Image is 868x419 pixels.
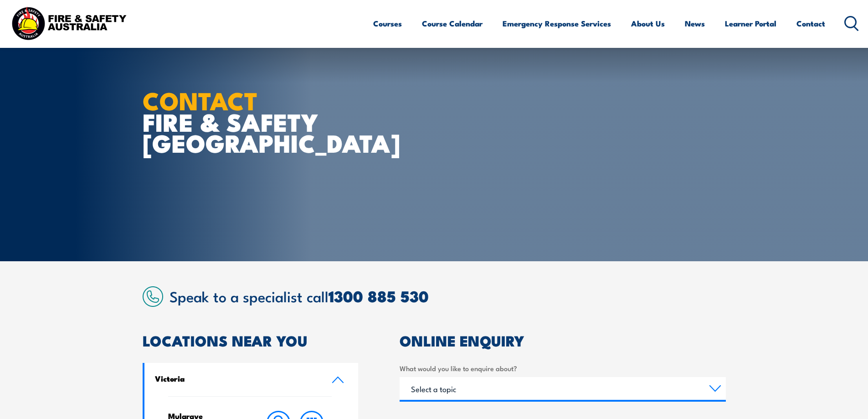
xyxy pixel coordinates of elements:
[725,11,776,36] a: Learner Portal
[631,11,665,36] a: About Us
[400,363,726,373] label: What would you like to enquire about?
[155,373,318,383] h4: Victoria
[169,288,726,304] h2: Speak to a specialist call
[422,11,483,36] a: Course Calendar
[144,363,359,396] a: Victoria
[503,11,611,36] a: Emergency Response Services
[329,284,429,308] a: 1300 885 530
[143,89,368,153] h1: FIRE & SAFETY [GEOGRAPHIC_DATA]
[143,81,258,119] strong: CONTACT
[143,334,359,347] h2: LOCATIONS NEAR YOU
[685,11,705,36] a: News
[373,11,402,36] a: Courses
[796,11,825,36] a: Contact
[400,334,726,347] h2: ONLINE ENQUIRY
